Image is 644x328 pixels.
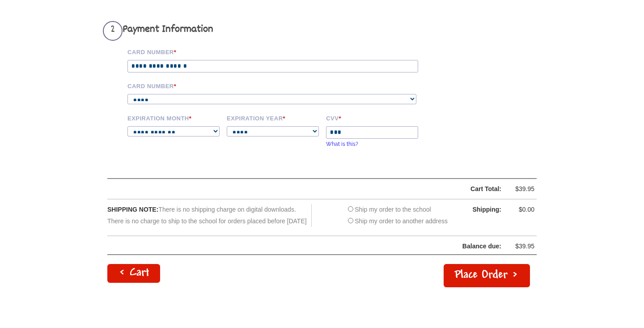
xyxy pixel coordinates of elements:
span: 2 [103,21,123,41]
a: < Cart [107,264,160,283]
label: Expiration Month [127,114,220,122]
a: What is this? [326,141,358,147]
div: Ship my order to the school Ship my order to another address [346,204,448,226]
label: Expiration Year [227,114,320,122]
span: SHIPPING NOTE: [107,206,158,213]
div: Shipping: [457,204,501,215]
button: Place Order > [444,264,530,287]
div: $39.95 [508,241,534,252]
label: CVV [326,114,419,122]
div: $39.95 [508,183,534,195]
div: $0.00 [508,204,534,215]
h3: Payment Information [103,21,432,41]
div: There is no shipping charge on digital downloads. There is no charge to ship to the school for or... [107,204,312,226]
label: Card Number [127,81,432,89]
label: Card Number [127,47,432,55]
div: Cart Total: [130,183,501,195]
div: Balance due: [108,241,501,252]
